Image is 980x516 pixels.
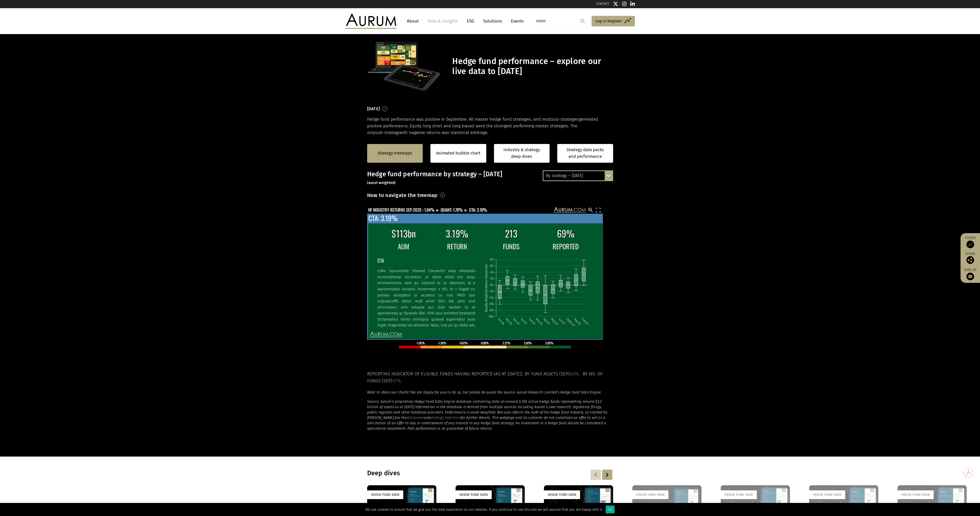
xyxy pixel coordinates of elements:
img: Share this post [966,256,974,264]
a: Animated bubble chart [436,150,480,157]
p: Hedge fund performance was positive in September. All master hedge fund strategies, and most gene... [367,116,613,136]
div: Ok [606,505,615,513]
img: Sign up to our newsletter [966,273,974,280]
em: Want to share our charts? We are happy for you to do so, but please do quote the source: Aurum Re... [367,390,601,395]
h3: [DATE] [367,105,380,113]
img: Access Funds [966,241,974,248]
div: Hedge Fund Data [456,490,492,499]
em: for further details. This webpage and its contents do not constitute an offer to sell or a solici... [367,416,606,431]
div: Share [963,252,977,264]
a: Log in/Register [592,16,635,27]
a: Sign up [963,268,977,280]
a: Events [508,16,524,26]
div: By strategy – [DATE] [543,171,612,180]
a: Solutions [481,16,504,26]
img: Aurum [345,13,397,29]
a: strategy definition [430,416,461,420]
em: and [424,416,430,420]
div: Hedge Fund Data [544,490,580,499]
a: CONTACT [596,2,609,6]
h1: Hedge fund performance – explore our live data to [DATE] [452,56,612,76]
a: Strategy data packs and performance [557,144,613,163]
span: sub-strategy [375,130,399,135]
a: Strategy treemaps [377,150,412,157]
span: 57% [393,378,401,384]
h3: Deep dives [367,469,547,477]
a: Data & Insights [425,16,460,26]
h5: Reporting indicator of eligible funds having reported (as at [DATE]). By fund assets (Sep): . By ... [367,371,613,384]
input: Submit [577,16,588,26]
h3: Hedge fund performance by strategy – [DATE] [367,170,613,186]
div: Hedge Fund Data [721,490,757,499]
small: (asset weighted) [367,181,396,185]
a: About [404,16,421,26]
img: Instagram icon [622,1,627,6]
em: Source: Aurum’s proprietary Hedge Fund Data Engine database containing data on around 3,100 activ... [367,399,602,409]
span: sub-strategies [552,117,579,122]
img: Twitter icon [613,1,618,6]
em: Information in the database is derived from multiple sources including Aurum’s own research, regu... [367,405,607,420]
a: ESG [464,16,477,26]
em: See the [394,416,407,420]
span: 68% [571,371,579,377]
div: Hedge Fund Data [367,490,403,499]
a: disclaimer [407,416,424,420]
div: Hedge Fund Data [809,490,845,499]
img: Linkedin icon [630,1,635,6]
div: Hedge Fund Data [632,490,668,499]
span: Log in/Register [595,18,622,24]
a: Funds [963,236,977,248]
h3: How to navigate the treemap [367,191,438,200]
a: Industry & strategy deep dives [494,144,550,163]
div: Hedge Fund Data [898,490,934,499]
